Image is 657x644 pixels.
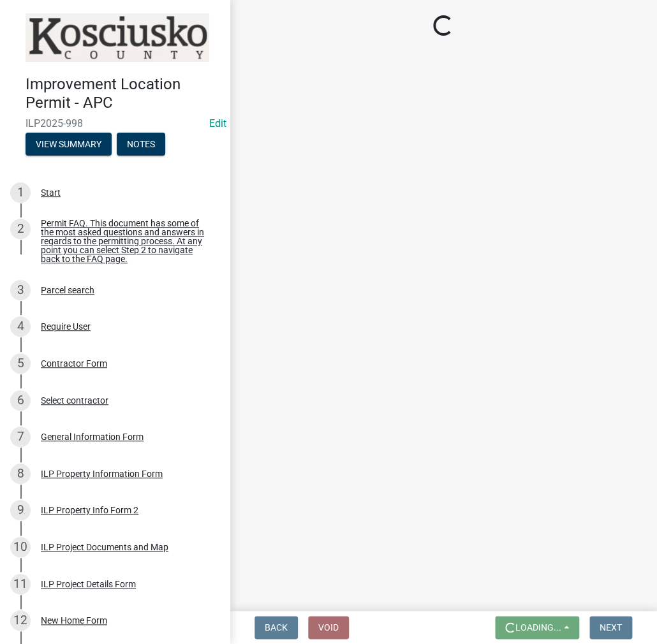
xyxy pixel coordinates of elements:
[495,616,579,639] button: Loading...
[308,616,349,639] button: Void
[10,610,31,631] div: 12
[10,353,31,374] div: 5
[41,469,163,478] div: ILP Property Information Form
[41,219,209,263] div: Permit FAQ. This document has some of the most asked questions and answers in regards to the perm...
[10,464,31,484] div: 8
[600,622,622,633] span: Next
[41,396,108,405] div: Select contractor
[10,182,31,203] div: 1
[10,219,31,239] div: 2
[26,13,209,62] img: Kosciusko County, Indiana
[26,75,219,112] h4: Improvement Location Permit - APC
[41,616,107,625] div: New Home Form
[41,286,94,295] div: Parcel search
[10,280,31,300] div: 3
[41,359,107,368] div: Contractor Form
[10,537,31,557] div: 10
[589,616,632,639] button: Next
[10,500,31,520] div: 9
[41,432,144,441] div: General Information Form
[41,188,61,197] div: Start
[209,117,226,129] wm-modal-confirm: Edit Application Number
[41,506,138,515] div: ILP Property Info Form 2
[26,140,112,150] wm-modal-confirm: Summary
[255,616,298,639] button: Back
[209,117,226,129] a: Edit
[41,322,91,331] div: Require User
[26,117,204,129] span: ILP2025-998
[515,622,561,633] span: Loading...
[41,580,136,589] div: ILP Project Details Form
[10,316,31,337] div: 4
[117,133,165,156] button: Notes
[41,543,168,552] div: ILP Project Documents and Map
[26,133,112,156] button: View Summary
[265,622,288,633] span: Back
[117,140,165,150] wm-modal-confirm: Notes
[10,574,31,594] div: 11
[10,427,31,447] div: 7
[10,390,31,411] div: 6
